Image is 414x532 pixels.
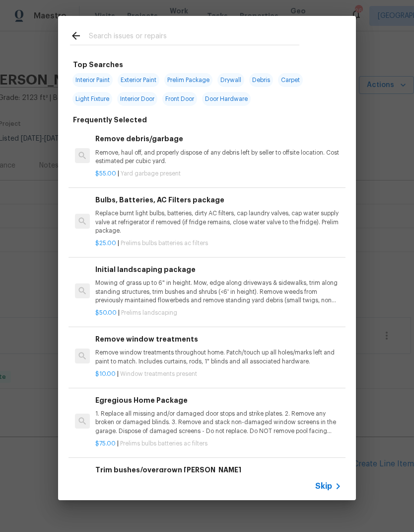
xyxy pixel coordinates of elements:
[95,370,342,378] p: |
[164,73,212,87] span: Prelim Package
[121,310,177,316] span: Prelims landscaping
[95,395,342,406] h6: Egregious Home Package
[73,114,147,125] h6: Frequently Selected
[95,239,342,248] p: |
[120,441,207,446] span: Prelims bulbs batteries ac filters
[89,30,299,45] input: Search issues or repairs
[95,133,342,144] h6: Remove debris/garbage
[95,410,342,435] p: 1. Replace all missing and/or damaged door stops and strike plates. 2. Remove any broken or damag...
[72,92,112,106] span: Light Fixture
[121,171,181,177] span: Yard garbage present
[95,441,116,446] span: $75.00
[95,149,342,166] p: Remove, haul off, and properly dispose of any debris left by seller to offsite location. Cost est...
[117,92,157,106] span: Interior Door
[95,309,342,317] p: |
[120,371,197,377] span: Window treatments present
[95,279,342,304] p: Mowing of grass up to 6" in height. Mow, edge along driveways & sidewalks, trim along standing st...
[162,92,197,106] span: Front Door
[95,334,342,345] h6: Remove window treatments
[95,170,342,178] p: |
[278,73,303,87] span: Carpet
[95,349,342,365] p: Remove window treatments throughout home. Patch/touch up all holes/marks left and paint to match....
[217,73,244,87] span: Drywall
[95,264,342,275] h6: Initial landscaping package
[73,59,123,70] h6: Top Searches
[121,240,208,246] span: Prelims bulbs batteries ac filters
[95,310,117,316] span: $50.00
[202,92,251,106] span: Door Hardware
[249,73,273,87] span: Debris
[72,73,113,87] span: Interior Paint
[95,440,342,448] p: |
[95,171,116,177] span: $55.00
[95,464,342,475] h6: Trim bushes/overgrown [PERSON_NAME]
[315,481,332,491] span: Skip
[95,240,116,246] span: $25.00
[95,209,342,235] p: Replace burnt light bulbs, batteries, dirty AC filters, cap laundry valves, cap water supply valv...
[118,73,159,87] span: Exterior Paint
[95,194,342,205] h6: Bulbs, Batteries, AC Filters package
[95,371,116,377] span: $10.00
